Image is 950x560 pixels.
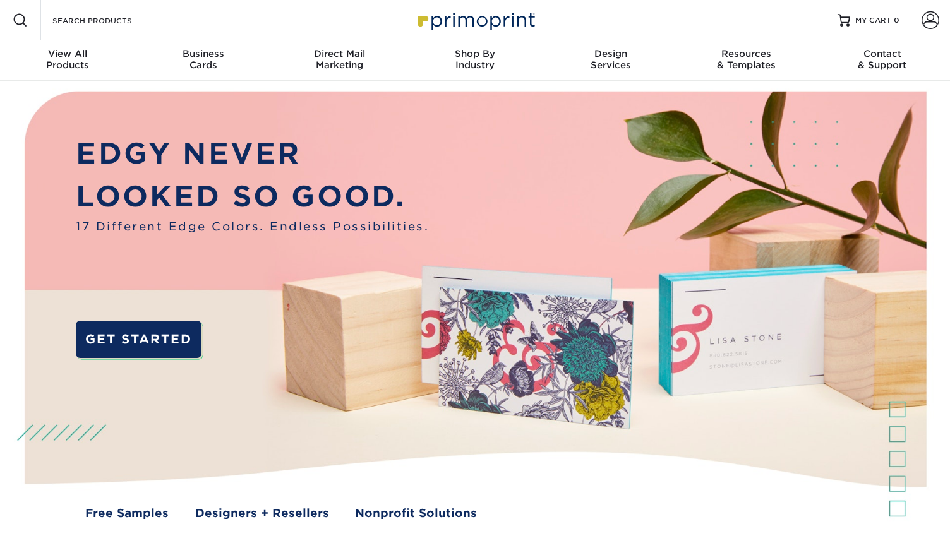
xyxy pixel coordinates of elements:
[543,48,678,59] span: Design
[136,48,272,71] div: Cards
[678,48,814,71] div: & Templates
[272,48,407,71] div: Marketing
[543,48,678,71] div: Services
[355,504,477,521] a: Nonprofit Solutions
[272,48,407,59] span: Direct Mail
[678,40,814,81] a: Resources& Templates
[76,218,429,235] span: 17 Different Edge Colors. Endless Possibilities.
[894,16,899,25] span: 0
[855,15,891,26] span: MY CART
[412,6,538,33] img: Primoprint
[76,176,429,218] p: LOOKED SO GOOD.
[136,40,272,81] a: BusinessCards
[76,133,429,176] p: EDGY NEVER
[407,48,543,71] div: Industry
[814,48,950,59] span: Contact
[136,48,272,59] span: Business
[272,40,407,81] a: Direct MailMarketing
[814,48,950,71] div: & Support
[678,48,814,59] span: Resources
[85,504,169,521] a: Free Samples
[407,48,543,59] span: Shop By
[407,40,543,81] a: Shop ByIndustry
[195,504,329,521] a: Designers + Resellers
[814,40,950,81] a: Contact& Support
[51,13,174,28] input: SEARCH PRODUCTS.....
[76,321,201,358] a: GET STARTED
[543,40,678,81] a: DesignServices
